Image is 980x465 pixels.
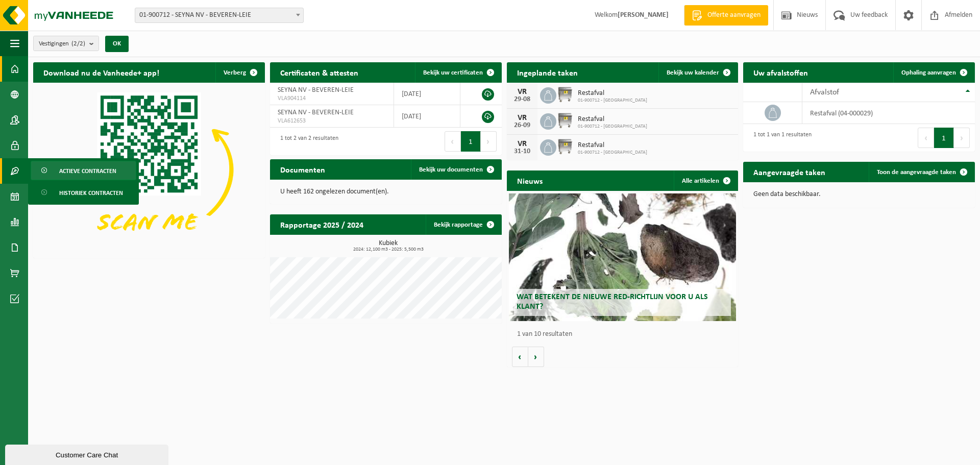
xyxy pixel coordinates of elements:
[743,162,836,182] h2: Aangevraagde taken
[415,62,501,83] a: Bekijk uw certificaten
[901,69,956,76] span: Ophaling aanvragen
[512,347,528,367] button: Vorige
[105,36,129,52] button: OK
[512,140,532,148] div: VR
[59,161,116,181] span: Actieve contracten
[810,88,839,96] span: Afvalstof
[517,331,733,338] p: 1 van 10 resultaten
[394,105,461,128] td: [DATE]
[517,293,708,311] span: Wat betekent de nieuwe RED-richtlijn voor u als klant?
[278,109,354,116] span: SEYNA NV - BEVEREN-LEIE
[5,443,170,465] iframe: chat widget
[135,8,303,22] span: 01-900712 - SEYNA NV - BEVEREN-LEIE
[278,117,386,125] span: VLA612653
[658,62,737,83] a: Bekijk uw kalender
[893,62,974,83] a: Ophaling aanvragen
[954,128,970,148] button: Next
[270,62,369,82] h2: Certificaten & attesten
[512,96,532,103] div: 29-08
[394,83,461,105] td: [DATE]
[419,166,483,173] span: Bekijk uw documenten
[556,112,574,129] img: WB-1100-GAL-GY-02
[445,131,461,152] button: Previous
[270,159,335,179] h2: Documenten
[215,62,264,83] button: Verberg
[748,127,812,149] div: 1 tot 1 van 1 resultaten
[578,124,647,130] span: 01-900712 - [GEOGRAPHIC_DATA]
[224,69,246,76] span: Verberg
[461,131,481,152] button: 1
[869,162,974,182] a: Toon de aangevraagde taken
[512,122,532,129] div: 26-09
[270,214,374,234] h2: Rapportage 2025 / 2024
[39,36,85,52] span: Vestigingen
[411,159,501,180] a: Bekijk uw documenten
[31,183,136,202] a: Historiek contracten
[578,141,647,150] span: Restafval
[918,128,934,148] button: Previous
[934,128,954,148] button: 1
[667,69,719,76] span: Bekijk uw kalender
[507,170,553,190] h2: Nieuws
[528,347,544,367] button: Volgende
[275,247,502,252] span: 2024: 12,100 m3 - 2025: 5,500 m3
[278,86,354,94] span: SEYNA NV - BEVEREN-LEIE
[802,102,975,124] td: restafval (04-000029)
[578,97,647,104] span: 01-900712 - [GEOGRAPHIC_DATA]
[31,161,136,180] a: Actieve contracten
[753,191,965,198] p: Geen data beschikbaar.
[578,89,647,97] span: Restafval
[275,130,338,153] div: 1 tot 2 van 2 resultaten
[59,183,123,203] span: Historiek contracten
[33,83,265,256] img: Download de VHEPlus App
[578,150,647,156] span: 01-900712 - [GEOGRAPHIC_DATA]
[512,114,532,122] div: VR
[877,169,956,176] span: Toon de aangevraagde taken
[578,115,647,124] span: Restafval
[507,62,588,82] h2: Ingeplande taken
[423,69,483,76] span: Bekijk uw certificaten
[509,193,736,321] a: Wat betekent de nieuwe RED-richtlijn voor u als klant?
[426,214,501,235] a: Bekijk rapportage
[280,188,492,195] p: U heeft 162 ongelezen document(en).
[618,11,669,19] strong: [PERSON_NAME]
[674,170,737,191] a: Alle artikelen
[512,88,532,96] div: VR
[71,40,85,47] count: (2/2)
[33,62,169,82] h2: Download nu de Vanheede+ app!
[481,131,497,152] button: Next
[556,86,574,103] img: WB-1100-GAL-GY-02
[556,138,574,155] img: WB-1100-GAL-GY-02
[705,10,763,20] span: Offerte aanvragen
[33,36,99,51] button: Vestigingen(2/2)
[135,8,304,23] span: 01-900712 - SEYNA NV - BEVEREN-LEIE
[275,240,502,252] h3: Kubiek
[278,94,386,103] span: VLA904114
[512,148,532,155] div: 31-10
[743,62,818,82] h2: Uw afvalstoffen
[684,5,768,26] a: Offerte aanvragen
